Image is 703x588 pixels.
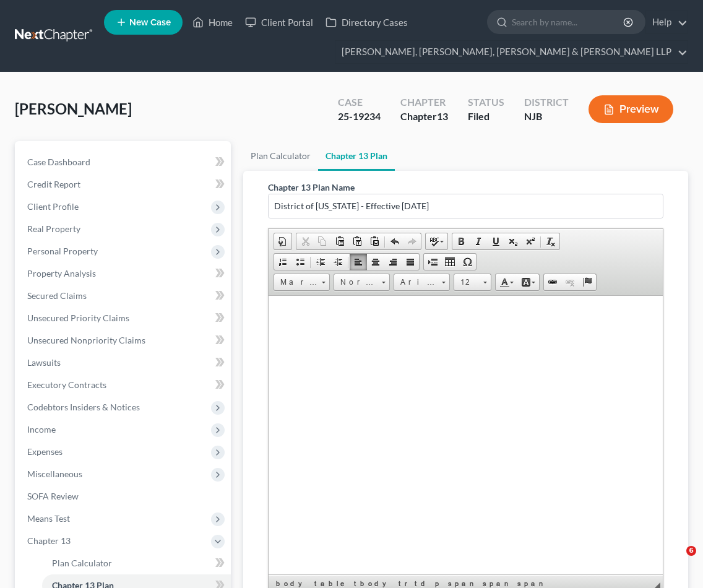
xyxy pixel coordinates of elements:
[17,352,231,374] a: Lawsuits
[437,110,448,122] span: 13
[334,274,377,290] span: Normal
[268,181,355,194] label: Chapter 13 Plan Name
[454,274,479,290] span: 12
[274,233,291,249] a: Document Properties
[27,313,129,323] span: Unsecured Priority Claims
[426,233,447,249] a: Spell Checker
[366,233,383,249] a: Paste from Word
[15,100,132,118] span: [PERSON_NAME]
[470,233,487,249] a: Italic
[400,95,448,110] div: Chapter
[350,254,367,270] a: Align Left
[579,274,596,290] a: Anchor
[561,274,579,290] a: Unlink
[394,274,450,291] a: Arial
[27,246,98,256] span: Personal Property
[27,446,63,457] span: Expenses
[348,233,366,249] a: Paste as plain text
[27,179,80,189] span: Credit Report
[269,194,663,218] input: Enter name...
[27,357,61,368] span: Lawsuits
[468,110,504,124] div: Filed
[384,254,402,270] a: Align Right
[27,491,79,501] span: SOFA Review
[186,11,239,33] a: Home
[512,11,625,33] input: Search by name...
[517,274,539,290] a: Background Color
[27,424,56,435] span: Income
[646,11,688,33] a: Help
[454,274,491,291] a: 12
[402,254,419,270] a: Justify
[661,546,691,576] iframe: Intercom live chat
[544,274,561,290] a: Link
[17,374,231,396] a: Executory Contracts
[291,254,309,270] a: Insert/Remove Bulleted List
[17,262,231,285] a: Property Analysis
[403,233,421,249] a: Redo
[487,233,504,249] a: Underline
[524,95,569,110] div: District
[319,11,414,33] a: Directory Cases
[27,335,145,345] span: Unsecured Nonpriority Claims
[329,254,347,270] a: Increase Indent
[17,307,231,329] a: Unsecured Priority Claims
[27,201,79,212] span: Client Profile
[52,558,112,568] span: Plan Calculator
[386,233,403,249] a: Undo
[441,254,459,270] a: Table
[27,157,90,167] span: Case Dashboard
[468,95,504,110] div: Status
[17,485,231,508] a: SOFA Review
[542,233,559,249] a: Remove Format
[274,274,317,290] span: Marker
[589,95,673,123] button: Preview
[27,223,80,234] span: Real Property
[394,274,438,290] span: Arial
[42,552,231,574] a: Plan Calculator
[367,254,384,270] a: Center
[318,141,395,171] a: Chapter 13 Plan
[424,254,441,270] a: Insert Page Break for Printing
[686,546,696,556] span: 6
[27,402,140,412] span: Codebtors Insiders & Notices
[338,95,381,110] div: Case
[27,290,87,301] span: Secured Claims
[17,173,231,196] a: Credit Report
[296,233,314,249] a: Cut
[331,233,348,249] a: Paste
[400,110,448,124] div: Chapter
[27,535,71,546] span: Chapter 13
[524,110,569,124] div: NJB
[269,296,663,574] iframe: Rich Text Editor, document-ckeditor
[274,274,330,291] a: Marker
[338,110,381,124] div: 25-19234
[27,469,82,479] span: Miscellaneous
[129,18,171,27] span: New Case
[452,233,470,249] a: Bold
[239,11,319,33] a: Client Portal
[312,254,329,270] a: Decrease Indent
[504,233,522,249] a: Subscript
[334,274,390,291] a: Normal
[314,233,331,249] a: Copy
[17,151,231,173] a: Case Dashboard
[335,41,688,63] a: [PERSON_NAME], [PERSON_NAME], [PERSON_NAME] & [PERSON_NAME] LLP
[496,274,517,290] a: Text Color
[27,379,106,390] span: Executory Contracts
[274,254,291,270] a: Insert/Remove Numbered List
[27,268,96,279] span: Property Analysis
[17,285,231,307] a: Secured Claims
[17,329,231,352] a: Unsecured Nonpriority Claims
[243,141,318,171] a: Plan Calculator
[459,254,476,270] a: Insert Special Character
[27,513,70,524] span: Means Test
[522,233,539,249] a: Superscript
